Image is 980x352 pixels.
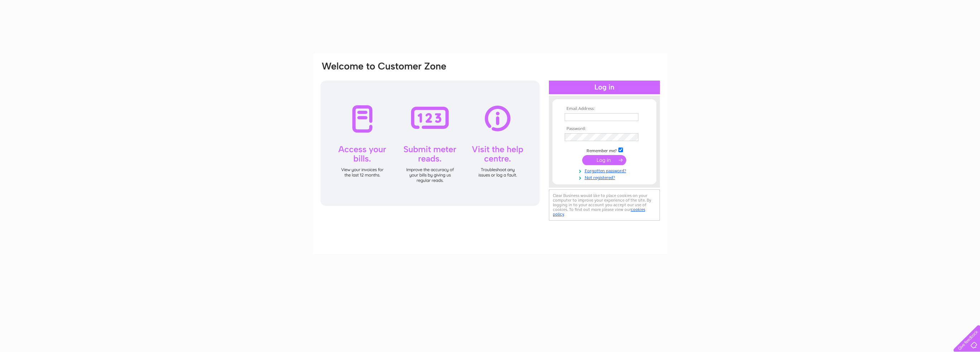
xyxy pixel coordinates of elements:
[582,155,626,165] input: Submit
[563,146,646,154] td: Remember me?
[553,207,645,217] a: cookies policy
[563,106,646,111] th: Email Address:
[565,167,646,174] a: Forgotten password?
[563,126,646,131] th: Password:
[565,174,646,180] a: Not registered?
[549,189,660,221] div: Clear Business would like to place cookies on your computer to improve your experience of the sit...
